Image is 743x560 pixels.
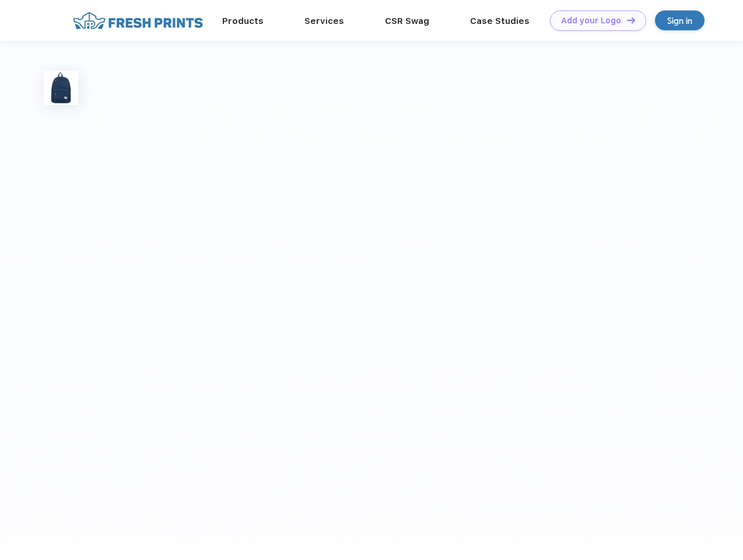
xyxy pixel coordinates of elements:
a: Products [222,16,264,26]
img: fo%20logo%202.webp [69,10,206,31]
div: Add your Logo [561,16,621,26]
img: DT [627,17,635,23]
div: Sign in [667,14,692,27]
a: Sign in [655,10,705,30]
img: func=resize&h=100 [44,71,78,105]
